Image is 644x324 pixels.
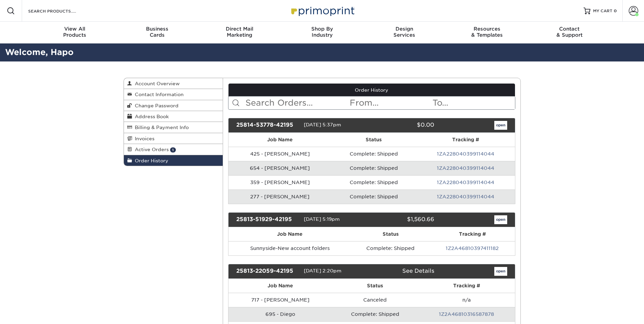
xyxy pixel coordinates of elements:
[124,122,223,133] a: Billing & Payment Info
[228,147,331,161] td: 425 - [PERSON_NAME]
[170,147,176,152] span: 1
[132,158,168,163] span: Order History
[332,307,418,321] td: Complete: Shipped
[439,311,494,317] a: 1Z2A46810316587878
[132,103,179,108] span: Change Password
[132,125,189,130] span: Billing & Payment Info
[228,133,331,147] th: Job Name
[351,241,430,255] td: Complete: Shipped
[437,165,494,171] a: 1ZA228040399114044
[124,155,223,166] a: Order History
[34,22,116,43] a: View AllProducts
[228,190,331,204] td: 277 - [PERSON_NAME]
[124,78,223,89] a: Account Overview
[34,26,116,32] span: View All
[124,144,223,155] a: Active Orders 1
[231,215,304,224] div: 25813-51929-42195
[228,293,332,307] td: 717 - [PERSON_NAME]
[432,96,515,109] input: To...
[614,8,617,13] span: 0
[367,121,439,130] div: $0.00
[418,279,515,293] th: Tracking #
[349,96,432,109] input: From...
[494,267,507,276] a: open
[116,26,198,32] span: Business
[363,22,446,43] a: DesignServices
[231,267,304,276] div: 25813-22059-42195
[116,26,198,38] div: Cards
[245,96,349,109] input: Search Orders...
[228,241,351,255] td: Sunnyside-New account folders
[331,190,416,204] td: Complete: Shipped
[332,293,418,307] td: Canceled
[228,84,515,96] a: Order History
[416,133,515,147] th: Tracking #
[528,22,611,43] a: Contact& Support
[132,114,169,119] span: Address Book
[198,22,281,43] a: Direct MailMarketing
[304,268,342,273] span: [DATE] 2:20pm
[228,161,331,175] td: 654 - [PERSON_NAME]
[231,121,304,130] div: 25814-53778-42195
[281,26,363,32] span: Shop By
[124,111,223,122] a: Address Book
[351,227,430,241] th: Status
[34,26,116,38] div: Products
[116,22,198,43] a: BusinessCards
[132,147,169,152] span: Active Orders
[332,279,418,293] th: Status
[363,26,446,38] div: Services
[228,227,351,241] th: Job Name
[437,180,494,185] a: 1ZA228040399114044
[446,22,528,43] a: Resources& Templates
[418,293,515,307] td: n/a
[281,26,363,38] div: Industry
[367,215,439,224] div: $1,560.66
[437,194,494,199] a: 1ZA228040399114044
[132,81,180,86] span: Account Overview
[304,216,340,222] span: [DATE] 5:19pm
[132,136,154,141] span: Invoices
[446,246,499,251] a: 1Z2A46810397411182
[430,227,515,241] th: Tracking #
[528,26,611,32] span: Contact
[402,268,434,274] a: See Details
[281,22,363,43] a: Shop ByIndustry
[446,26,528,32] span: Resources
[331,161,416,175] td: Complete: Shipped
[331,133,416,147] th: Status
[198,26,281,38] div: Marketing
[228,175,331,190] td: 359 - [PERSON_NAME]
[198,26,281,32] span: Direct Mail
[124,133,223,144] a: Invoices
[494,121,507,130] a: open
[437,151,494,157] a: 1ZA228040399114044
[124,89,223,100] a: Contact Information
[228,279,332,293] th: Job Name
[528,26,611,38] div: & Support
[27,7,94,15] input: SEARCH PRODUCTS.....
[593,8,612,14] span: MY CART
[494,215,507,224] a: open
[331,147,416,161] td: Complete: Shipped
[331,175,416,190] td: Complete: Shipped
[124,100,223,111] a: Change Password
[228,307,332,321] td: 695 - Diego
[446,26,528,38] div: & Templates
[288,3,356,18] img: Primoprint
[304,122,341,127] span: [DATE] 5:37pm
[132,92,184,97] span: Contact Information
[363,26,446,32] span: Design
